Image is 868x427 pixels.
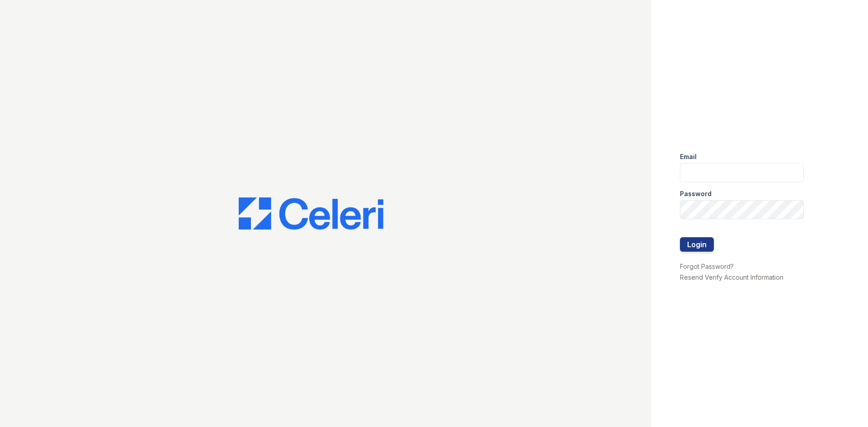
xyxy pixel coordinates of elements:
[680,189,712,198] label: Password
[680,152,697,161] label: Email
[680,237,714,252] button: Login
[680,263,734,270] a: Forgot Password?
[239,197,383,230] img: CE_Logo_Blue-a8612792a0a2168367f1c8372b55b34899dd931a85d93a1a3d3e32e68fde9ad4.png
[680,273,783,281] a: Resend Verify Account Information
